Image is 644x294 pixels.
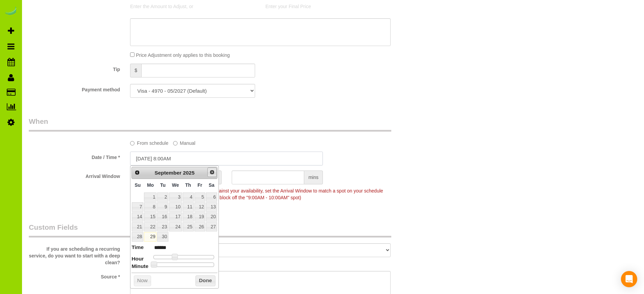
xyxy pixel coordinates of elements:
[132,168,142,177] a: Prev
[136,52,230,58] span: Price Adjustment only applies to this booking
[144,222,157,231] a: 22
[207,167,217,177] a: Next
[169,193,182,202] a: 3
[169,212,182,222] a: 17
[183,212,194,222] a: 18
[130,3,255,10] p: Enter the Amount to Adjust, or
[130,152,323,165] input: MM/DD/YYYY HH:MM
[172,182,179,188] span: Wednesday
[144,232,157,241] a: 29
[29,116,391,132] legend: When
[173,141,178,145] input: Manual
[157,202,168,211] a: 9
[144,193,157,202] a: 1
[24,243,125,266] label: If you are scheduling a recurring service, do you want to start with a deep clean?
[131,255,144,264] dt: Hour
[130,64,141,77] span: $
[206,212,217,222] a: 20
[130,141,134,145] input: From schedule
[621,271,637,287] div: Open Intercom Messenger
[183,222,194,231] a: 25
[169,202,182,211] a: 10
[132,212,143,222] a: 14
[157,212,168,222] a: 16
[24,152,125,161] label: Date / Time *
[206,222,217,231] a: 27
[24,64,125,73] label: Tip
[157,193,168,202] a: 2
[185,182,191,188] span: Thursday
[144,202,157,211] a: 8
[144,212,157,222] a: 15
[206,193,217,202] a: 6
[194,193,205,202] a: 5
[24,271,125,280] label: Source *
[183,193,194,202] a: 4
[209,182,214,188] span: Saturday
[24,84,125,93] label: Payment method
[194,222,205,231] a: 26
[209,169,215,175] span: Next
[194,202,205,211] a: 12
[183,170,194,176] span: 2025
[265,3,390,10] p: Enter your Final Price
[132,222,143,231] a: 21
[134,275,151,286] button: Now
[183,202,194,211] a: 11
[24,171,125,180] label: Arrival Window
[132,232,143,241] a: 28
[157,232,168,241] a: 30
[195,275,215,286] button: Done
[130,188,383,200] span: To make this booking count against your availability, set the Arrival Window to match a spot on y...
[131,263,148,271] dt: Minute
[134,170,140,175] span: Prev
[132,202,143,211] a: 7
[304,171,323,184] span: mins
[130,137,168,146] label: From schedule
[173,137,195,146] label: Manual
[135,182,141,188] span: Sunday
[4,7,18,16] img: Automaid Logo
[157,222,168,231] a: 23
[147,182,154,188] span: Monday
[169,222,182,231] a: 24
[131,244,144,252] dt: Time
[154,170,182,176] span: September
[206,202,217,211] a: 13
[160,182,166,188] span: Tuesday
[198,182,202,188] span: Friday
[29,222,391,238] legend: Custom Fields
[194,212,205,222] a: 19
